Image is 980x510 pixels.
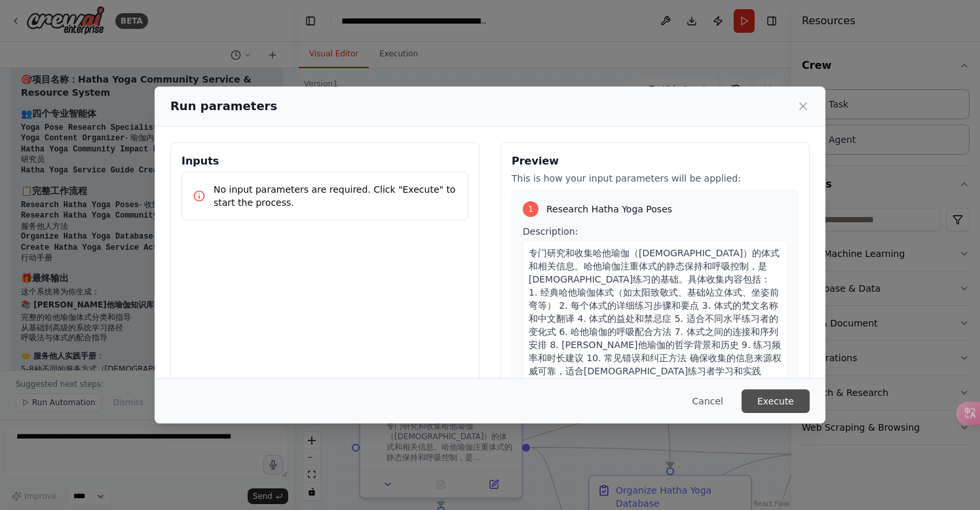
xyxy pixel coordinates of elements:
[742,389,810,413] button: Execute
[682,389,734,413] button: Cancel
[214,183,457,209] p: No input parameters are required. Click "Execute" to start the process.
[512,153,799,169] h3: Preview
[523,226,578,237] span: Description:
[546,203,672,216] span: Research Hatha Yoga Poses
[512,172,799,185] p: This is how your input parameters will be applied:
[523,201,538,217] div: 1
[170,97,277,115] h2: Run parameters
[529,248,782,376] span: 专门研究和收集哈他瑜伽（[DEMOGRAPHIC_DATA]）的体式和相关信息。哈他瑜伽注重体式的静态保持和呼吸控制，是[DEMOGRAPHIC_DATA]练习的基础。具体收集内容包括： 1. ...
[181,153,468,169] h3: Inputs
